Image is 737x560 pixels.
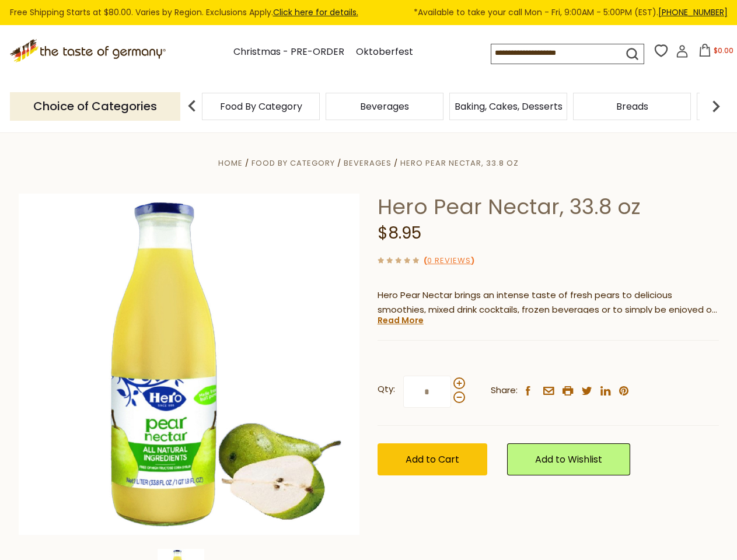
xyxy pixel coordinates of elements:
[378,443,487,475] button: Add to Cart
[403,376,451,408] input: Qty:
[378,194,719,220] h1: Hero Pear Nectar, 33.8 oz
[455,102,563,111] a: Baking, Cakes, Desserts
[218,157,243,169] a: Home
[406,453,459,466] span: Add to Cart
[233,44,344,60] a: Christmas - PRE-ORDER
[378,314,424,326] a: Read More
[424,255,474,266] span: ( )
[10,6,728,19] div: Free Shipping Starts at $80.00. Varies by Region. Exclusions Apply.
[180,94,204,118] img: previous arrow
[252,157,335,169] a: Food By Category
[356,44,413,60] a: Oktoberfest
[360,102,409,111] a: Beverages
[427,255,471,267] a: 0 Reviews
[616,102,648,111] a: Breads
[491,383,518,398] span: Share:
[378,222,421,244] span: $8.95
[10,92,180,121] p: Choice of Categories
[414,6,728,19] span: *Available to take your call Mon - Fri, 9:00AM - 5:00PM (EST).
[378,288,719,317] p: Hero Pear Nectar brings an intense taste of fresh pears to delicious smoothies, mixed drink cockt...
[220,102,302,111] a: Food By Category
[704,94,728,118] img: next arrow
[273,6,358,18] a: Click here for details.
[378,382,395,397] strong: Qty:
[714,45,733,55] span: $0.00
[344,157,392,169] a: Beverages
[658,6,728,18] a: [PHONE_NUMBER]
[507,443,630,475] a: Add to Wishlist
[19,194,360,535] img: Hero Pear Nectar, 33.8 oz
[400,157,519,169] a: Hero Pear Nectar, 33.8 oz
